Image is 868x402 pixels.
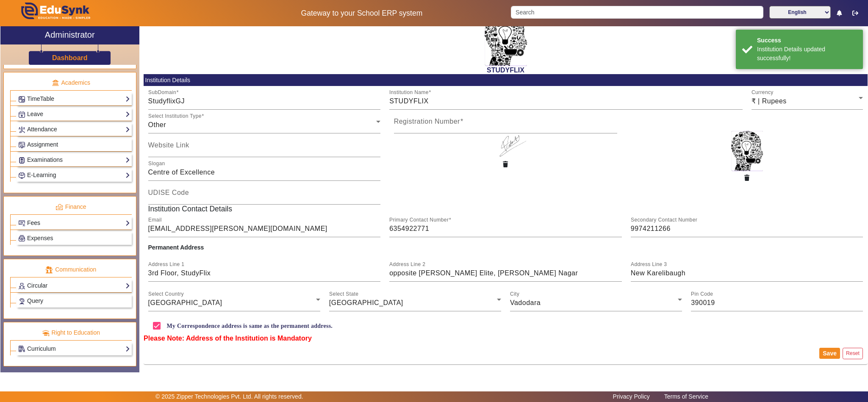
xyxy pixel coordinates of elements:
[148,144,381,154] input: Website Link
[631,224,863,234] input: Secondary Contact Number
[510,291,519,297] mat-label: City
[757,36,857,45] div: Success
[144,205,868,213] h5: Institution Contact Details
[19,298,25,305] img: Support-tickets.png
[148,217,162,223] mat-label: Email
[389,96,742,106] input: Institution Name
[389,224,622,234] input: Primary Contact Number
[691,291,713,297] mat-label: Pin Code
[19,142,25,148] img: Assignments.png
[144,74,868,86] mat-card-header: Institution Details
[27,297,43,304] span: Query
[389,90,429,95] mat-label: Institution Name
[148,96,381,106] input: SubDomain
[222,9,502,18] h5: Gateway to your School ERP system
[148,90,176,95] mat-label: SubDomain
[52,54,88,62] h3: Dashboard
[609,391,654,402] a: Privacy Policy
[757,45,857,63] div: Institution Details updated successfully!
[18,296,130,306] a: Query
[510,299,541,306] span: Vadodara
[10,328,132,337] p: Right to Education
[389,262,425,267] mat-label: Address Line 2
[10,265,132,274] p: Communication
[148,224,381,234] input: Email
[19,235,25,241] img: Payroll.png
[55,203,63,211] img: finance.png
[631,217,697,223] mat-label: Secondary Contact Number
[148,121,166,128] span: Other
[155,392,303,401] p: © 2025 Zipper Technologies Pvt. Ltd. All rights reserved.
[42,329,50,337] img: rte.png
[631,268,863,278] input: Address Line 3
[631,262,667,267] mat-label: Address Line 3
[394,118,460,125] mat-label: Registration Number
[148,114,202,119] mat-label: Select Institution Type
[691,298,863,308] input: Pin Code
[27,235,53,241] span: Expenses
[148,167,381,177] input: Slogan
[148,291,184,297] mat-label: Select Country
[660,391,713,402] a: Terms of Service
[389,268,622,278] input: Address Line 2
[27,141,58,148] span: Assignment
[18,140,130,150] a: Assignment
[819,348,840,359] button: Save
[480,133,531,158] img: e3c4874d-67cf-47f4-b7ba-c01763a1b2e1
[148,268,381,278] input: Address Line 1
[45,266,53,274] img: communication.png
[843,348,863,359] button: Reset
[148,244,204,251] b: Permanent Address
[752,97,787,105] span: ₹ | Rupees
[148,299,222,306] span: [GEOGRAPHIC_DATA]
[485,13,527,66] img: 2da83ddf-6089-4dce-a9e2-416746467bdd
[329,299,403,306] span: [GEOGRAPHIC_DATA]
[752,90,774,95] mat-label: Currency
[148,141,189,149] mat-label: Website Link
[10,202,132,211] p: Finance
[148,262,184,267] mat-label: Address Line 1
[144,66,868,74] h2: STUDYFLIX
[18,233,130,243] a: Expenses
[731,131,763,171] img: 2da83ddf-6089-4dce-a9e2-416746467bdd
[511,6,763,19] input: Search
[10,78,132,87] p: Academics
[329,291,358,297] mat-label: Select State
[0,26,139,44] a: Administrator
[52,53,88,62] a: Dashboard
[389,217,449,223] mat-label: Primary Contact Number
[148,161,165,166] mat-label: Slogan
[52,79,59,87] img: academic.png
[148,189,189,196] mat-label: UDISE Code
[144,334,868,342] h6: Please Note: Address of the Institution is Mandatory
[148,191,381,201] input: UDISE Code
[394,120,618,130] input: Registration Number
[165,322,333,330] label: My Correspondence address is same as the permanent address.
[45,30,95,40] h2: Administrator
